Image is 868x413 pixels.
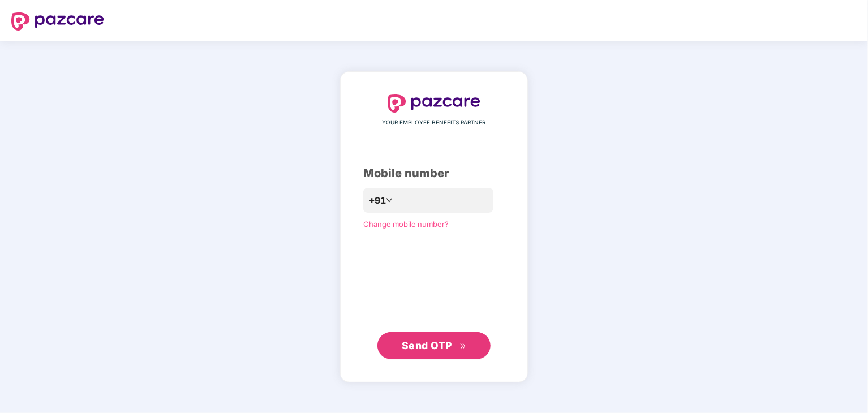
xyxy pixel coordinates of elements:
[363,220,449,229] a: Change mobile number?
[363,165,505,182] div: Mobile number
[402,339,452,351] span: Send OTP
[377,332,491,359] button: Send OTPdouble-right
[459,343,467,350] span: double-right
[383,118,486,127] span: YOUR EMPLOYEE BENEFITS PARTNER
[386,197,393,204] span: down
[388,94,480,113] img: logo
[11,12,104,31] img: logo
[369,193,386,208] span: +91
